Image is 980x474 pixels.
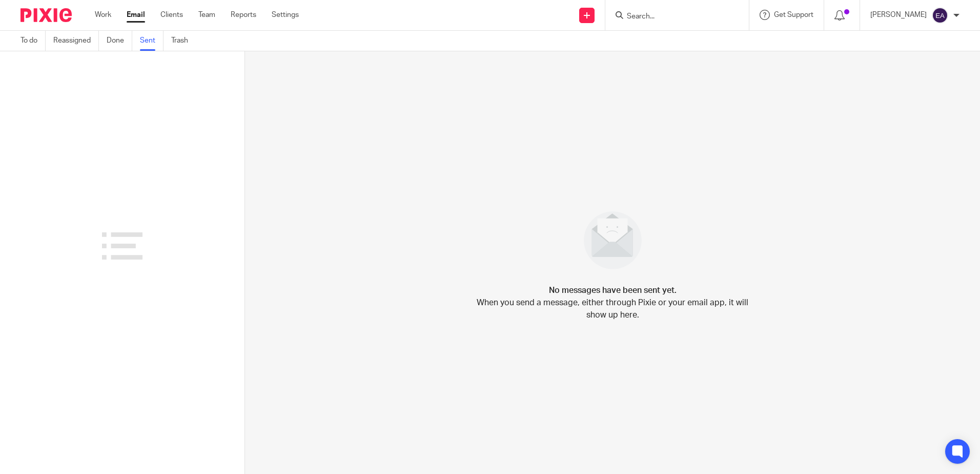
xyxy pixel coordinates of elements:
a: Reassigned [53,31,99,51]
a: Done [107,31,132,51]
a: Clients [160,10,183,20]
p: When you send a message, either through Pixie or your email app, it will show up here. [477,297,748,321]
a: Reports [231,10,256,20]
a: Settings [272,10,299,20]
input: Search [626,12,718,22]
a: Team [198,10,215,20]
a: Email [127,10,145,20]
p: [PERSON_NAME] [870,10,927,20]
img: Pixie [21,8,72,22]
a: To do [21,31,46,51]
h4: No messages have been sent yet. [549,284,677,297]
a: Sent [140,31,164,51]
img: image [577,205,648,276]
span: Get Support [774,11,813,18]
img: svg%3E [932,7,948,24]
a: Work [95,10,111,20]
a: Trash [171,31,196,51]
